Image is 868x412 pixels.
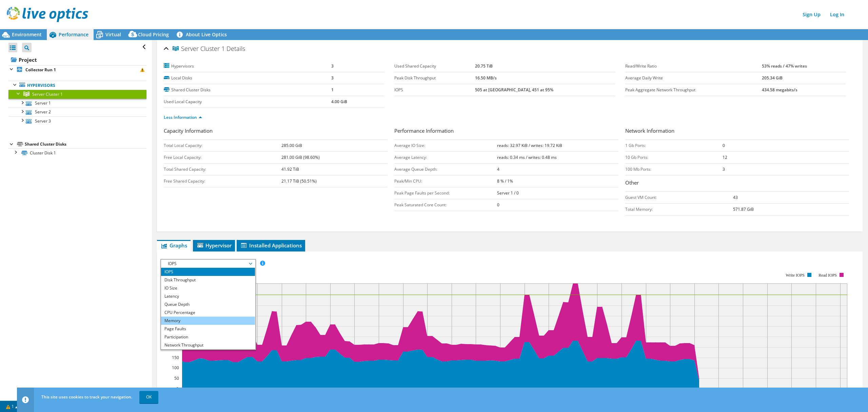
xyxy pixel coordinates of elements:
[394,87,475,93] label: IOPS
[161,276,255,284] li: Disk Throughput
[818,273,837,278] text: Read IOPS
[281,154,320,160] b: 281.00 GiB (98.60%)
[394,127,618,136] h3: Performance Information
[174,29,232,40] a: About Live Optics
[733,194,738,200] b: 43
[161,300,255,308] li: Queue Depth
[161,268,255,276] li: IOPS
[164,127,388,136] h3: Capacity Information
[164,140,281,152] td: Total Local Capacity:
[172,355,179,360] text: 150
[497,202,499,208] b: 0
[497,190,519,196] b: Server 1 / 0
[394,175,497,187] td: Peak/Min CPU:
[105,31,121,38] span: Virtual
[281,178,317,184] b: 21.17 TiB (50.51%)
[8,54,146,65] a: Project
[8,90,146,98] a: Server Cluster 1
[497,143,562,148] b: reads: 32.97 KiB / writes: 19.72 KiB
[331,87,334,93] b: 1
[625,75,762,81] label: Average Daily Write
[138,31,169,38] span: Cloud Pricing
[723,166,725,172] b: 3
[625,127,849,136] h3: Network Information
[161,317,255,325] li: Memory
[8,65,146,74] a: Collector Run 1
[174,375,179,381] text: 50
[625,204,733,216] td: Total Memory:
[733,206,754,212] b: 571.87 GiB
[394,187,497,199] td: Peak Page Faults per Second:
[164,260,252,268] span: IOPS
[164,87,331,93] label: Shared Cluster Disks
[25,67,56,73] b: Collector Run 1
[723,154,727,160] b: 12
[762,87,797,93] b: 434.58 megabits/s
[41,394,132,400] span: This site uses cookies to track your navigation.
[32,91,63,97] span: Server Cluster 1
[160,242,187,249] span: Graphs
[161,308,255,317] li: CPU Percentage
[12,31,42,38] span: Environment
[394,164,497,175] td: Average Queue Depth:
[139,391,158,403] a: OK
[394,199,497,211] td: Peak Saturated Core Count:
[164,75,331,81] label: Local Disks
[625,63,762,70] label: Read/Write Ratio
[161,333,255,341] li: Participation
[161,325,255,333] li: Page Faults
[8,81,146,90] a: Hypervisors
[762,63,807,69] b: 53% reads / 47% writes
[8,108,146,116] a: Server 2
[827,10,848,19] a: Log In
[7,7,88,22] img: live_optics_svg.svg
[394,63,475,70] label: Used Shared Capacity
[226,44,245,53] span: Details
[164,152,281,164] td: Free Local Capacity:
[475,63,493,69] b: 20.75 TiB
[164,98,331,105] label: Used Local Capacity
[799,10,824,19] a: Sign Up
[497,166,499,172] b: 4
[625,87,762,93] label: Peak Aggregate Network Throughput
[723,143,725,148] b: 0
[164,114,202,120] a: Less Information
[1,402,22,411] a: 1
[625,140,723,152] td: 1 Gb Ports:
[625,192,733,204] td: Guest VM Count:
[161,341,255,349] li: Network Throughput
[625,179,849,188] h3: Other
[172,365,179,371] text: 100
[176,386,179,392] text: 0
[475,87,553,93] b: 505 at [GEOGRAPHIC_DATA], 451 at 95%
[394,140,497,152] td: Average IO Size:
[786,273,805,278] text: Write IOPS
[173,45,225,52] span: Server Cluster 1
[164,175,281,187] td: Free Shared Capacity:
[497,154,557,160] b: reads: 0.34 ms / writes: 0.48 ms
[331,75,334,81] b: 3
[281,166,299,172] b: 41.92 TiB
[196,242,232,249] span: Hypervisor
[331,63,334,69] b: 3
[281,143,302,148] b: 285.00 GiB
[59,31,88,38] span: Performance
[161,292,255,300] li: Latency
[331,99,347,105] b: 4.00 GiB
[161,284,255,292] li: IO Size
[394,152,497,164] td: Average Latency:
[475,75,497,81] b: 16.50 MB/s
[497,178,513,184] b: 8 % / 1%
[625,164,723,175] td: 100 Mb Ports:
[8,116,146,125] a: Server 3
[164,63,331,70] label: Hypervisors
[762,75,783,81] b: 205.34 GiB
[240,242,302,249] span: Installed Applications
[164,164,281,175] td: Total Shared Capacity:
[8,148,146,157] a: Cluster Disk 1
[394,75,475,81] label: Peak Disk Throughput
[625,152,723,164] td: 10 Gb Ports:
[8,99,146,108] a: Server 1
[25,140,146,148] div: Shared Cluster Disks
